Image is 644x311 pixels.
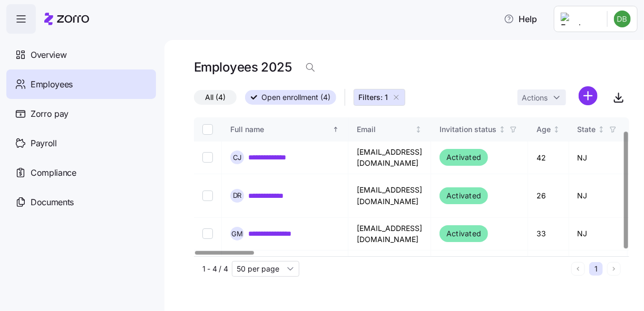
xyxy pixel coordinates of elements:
[536,124,551,135] div: Age
[6,128,156,158] a: Payroll
[446,227,481,240] span: Activated
[31,107,69,121] span: Zorro pay
[202,124,213,135] input: Select all records
[194,59,291,75] h1: Employees 2025
[522,94,548,102] span: Actions
[518,89,566,105] button: Actions
[348,174,431,218] td: [EMAIL_ADDRESS][DOMAIN_NAME]
[222,117,348,142] th: Full nameSorted ascending
[561,13,599,25] img: Employer logo
[31,48,66,62] span: Overview
[233,154,242,161] span: C J
[31,196,74,209] span: Documents
[205,91,226,104] span: All (4)
[415,126,422,133] div: Not sorted
[202,264,228,274] span: 1 - 4 / 4
[233,192,242,199] span: D R
[569,218,628,250] td: NJ
[446,189,481,202] span: Activated
[230,124,330,135] div: Full name
[31,166,76,179] span: Compliance
[358,92,388,103] span: Filters: 1
[528,218,569,250] td: 33
[357,124,413,135] div: Email
[607,262,621,276] button: Next page
[261,91,330,104] span: Open enrollment (4)
[6,69,156,99] a: Employees
[571,262,585,276] button: Previous page
[202,190,213,201] input: Select record 2
[348,218,431,250] td: [EMAIL_ADDRESS][DOMAIN_NAME]
[528,117,569,142] th: AgeNot sorted
[598,126,605,133] div: Not sorted
[504,13,537,25] span: Help
[589,262,603,276] button: 1
[569,117,628,142] th: StateNot sorted
[528,142,569,174] td: 42
[6,158,156,187] a: Compliance
[578,124,596,135] div: State
[440,124,496,135] div: Invitation status
[553,126,560,133] div: Not sorted
[528,174,569,218] td: 26
[354,89,405,106] button: Filters: 1
[495,8,545,29] button: Help
[579,86,598,105] svg: add icon
[6,99,156,128] a: Zorro pay
[431,117,528,142] th: Invitation statusNot sorted
[348,142,431,174] td: [EMAIL_ADDRESS][DOMAIN_NAME]
[231,230,243,237] span: G M
[6,40,156,69] a: Overview
[446,151,481,164] span: Activated
[332,126,339,133] div: Sorted ascending
[202,228,213,239] input: Select record 3
[499,126,506,133] div: Not sorted
[569,174,628,218] td: NJ
[614,11,631,27] img: b6ec8881b913410daddf0131528f1070
[31,137,57,150] span: Payroll
[6,187,156,217] a: Documents
[202,152,213,163] input: Select record 1
[569,142,628,174] td: NJ
[348,117,431,142] th: EmailNot sorted
[31,78,73,91] span: Employees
